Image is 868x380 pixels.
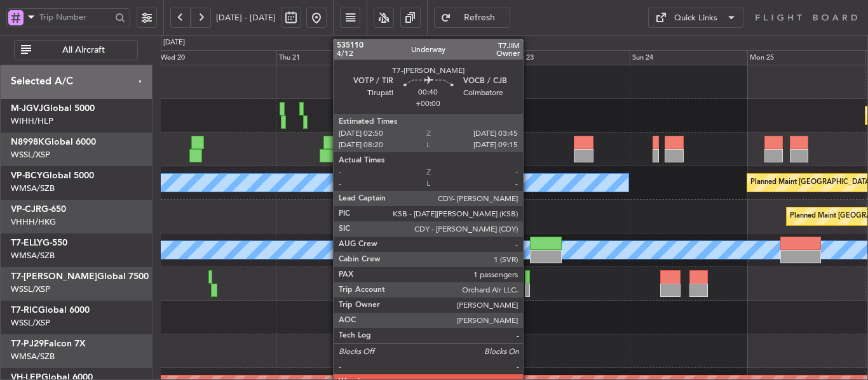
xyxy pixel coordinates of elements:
[39,8,111,27] input: Trip Number
[11,171,94,180] a: VP-BCYGlobal 5000
[11,239,67,247] a: T7-ELLYG-550
[394,50,512,65] div: Fri 22
[11,138,96,147] a: N8998KGlobal 6000
[11,339,44,348] span: T7-PJ29
[747,50,865,65] div: Mon 25
[11,239,43,247] span: T7-ELLY
[434,8,510,28] button: Refresh
[674,12,717,25] div: Quick Links
[630,50,747,65] div: Sun 24
[454,13,506,22] span: Refresh
[11,205,41,214] span: VP-CJR
[11,216,56,228] a: VHHH/HKG
[11,339,86,348] a: T7-PJ29Falcon 7X
[11,183,55,194] a: WMSA/SZB
[163,37,185,48] div: [DATE]
[512,50,629,65] div: Sat 23
[216,12,276,23] span: [DATE] - [DATE]
[11,250,55,261] a: WMSA/SZB
[11,104,43,113] span: M-JGVJ
[276,50,394,65] div: Thu 21
[34,46,133,55] span: All Aircraft
[158,50,276,65] div: Wed 20
[11,104,95,113] a: M-JGVJGlobal 5000
[11,138,44,147] span: N8998K
[11,306,38,315] span: T7-RIC
[11,317,50,329] a: WSSL/XSP
[11,205,66,214] a: VP-CJRG-650
[14,40,138,60] button: All Aircraft
[11,115,53,127] a: WIHH/HLP
[11,306,90,315] a: T7-RICGlobal 6000
[11,272,97,281] span: T7-[PERSON_NAME]
[11,284,50,295] a: WSSL/XSP
[11,171,43,180] span: VP-BCY
[11,272,149,281] a: T7-[PERSON_NAME]Global 7500
[11,149,50,161] a: WSSL/XSP
[648,8,743,28] button: Quick Links
[11,351,55,362] a: WMSA/SZB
